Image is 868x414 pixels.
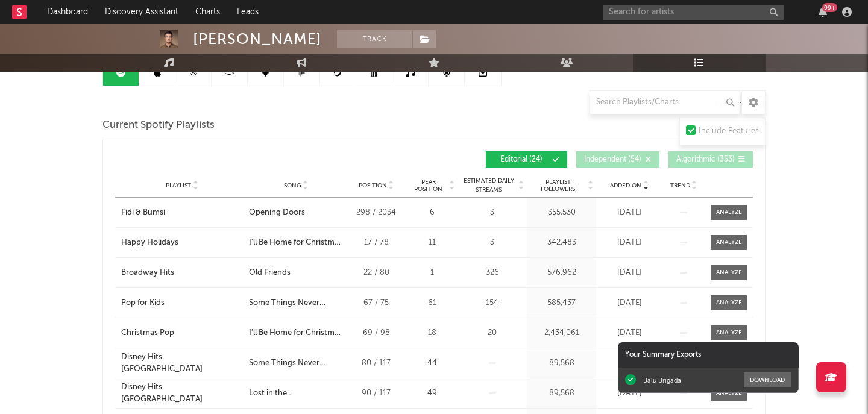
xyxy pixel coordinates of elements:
span: Editorial ( 24 ) [494,156,549,163]
div: [DATE] [599,387,659,400]
div: 90 / 117 [349,387,403,400]
div: [PERSON_NAME] [193,30,322,48]
a: Broadway Hits [121,267,243,279]
span: Trend [670,182,690,189]
span: Added On [610,182,641,189]
div: [DATE] [599,267,659,279]
a: Happy Holidays [121,237,243,249]
div: 49 [409,387,454,400]
div: Some Things Never Change [249,357,343,369]
div: I'll Be Home for Christmas (feat. [PERSON_NAME]) [249,237,343,249]
input: Search for artists [603,5,784,20]
div: 342,483 [530,237,593,249]
a: Disney Hits [GEOGRAPHIC_DATA] [121,351,243,375]
div: 154 [461,297,524,309]
div: 326 [461,267,524,279]
div: 89,568 [530,357,593,369]
span: Playlist [166,182,191,189]
div: Pop for Kids [121,297,165,309]
span: Song [284,182,301,189]
div: 11 [409,237,454,249]
span: Peak Position [409,178,447,193]
div: [DATE] [599,357,659,369]
span: Current Spotify Playlists [102,118,215,133]
div: Christmas Pop [121,327,174,339]
div: Your Summary Exports [618,342,799,368]
a: Fidi & Bumsi [121,207,243,219]
div: [DATE] [599,207,659,219]
div: 44 [409,357,454,369]
div: Fidi & Bumsi [121,207,165,219]
div: Old Friends [249,267,291,279]
div: 80 / 117 [349,357,403,369]
div: 61 [409,297,454,309]
a: Christmas Pop [121,327,243,339]
div: 17 / 78 [349,237,403,249]
span: Playlist Followers [530,178,586,193]
button: 99+ [819,7,827,17]
button: Independent(54) [576,151,659,168]
div: 22 / 80 [349,267,403,279]
div: Happy Holidays [121,237,178,249]
div: Include Features [699,124,759,139]
div: 3 [461,237,524,249]
div: Some Things Never Change [249,297,343,309]
span: Algorithmic ( 353 ) [676,156,735,163]
a: Disney Hits [GEOGRAPHIC_DATA] [121,381,243,405]
div: 89,568 [530,387,593,400]
div: Lost in the [PERSON_NAME] [249,387,343,400]
div: 1 [409,267,454,279]
div: 585,437 [530,297,593,309]
button: Algorithmic(353) [668,151,753,168]
button: Editorial(24) [486,151,567,168]
div: 6 [409,207,454,219]
div: Opening Doors [249,207,305,219]
button: Track [337,30,412,48]
div: 298 / 2034 [349,207,403,219]
div: 2,434,061 [530,327,593,339]
span: Independent ( 54 ) [584,156,641,163]
div: [DATE] [599,237,659,249]
a: Pop for Kids [121,297,243,309]
div: Balu Brigada [643,376,681,384]
div: I'll Be Home for Christmas (feat. [PERSON_NAME]) [249,327,343,339]
input: Search Playlists/Charts [590,90,740,114]
div: [DATE] [599,297,659,309]
div: 69 / 98 [349,327,403,339]
div: Broadway Hits [121,267,174,279]
div: 99 + [822,3,837,12]
div: [DATE] [599,327,659,339]
span: Estimated Daily Streams [461,177,517,195]
div: 3 [461,207,524,219]
div: 355,530 [530,207,593,219]
button: Download [744,372,791,387]
div: 20 [461,327,524,339]
span: Position [359,182,387,189]
div: 576,962 [530,267,593,279]
div: 18 [409,327,454,339]
div: 67 / 75 [349,297,403,309]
